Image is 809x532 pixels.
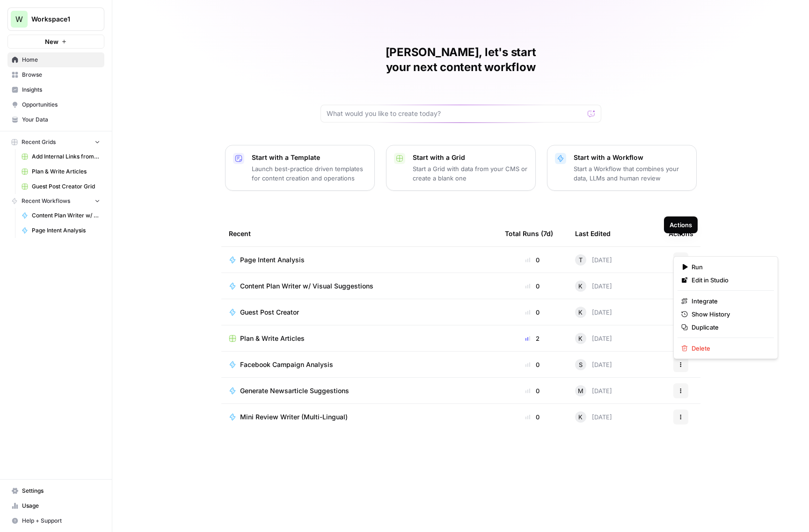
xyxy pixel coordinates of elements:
div: 2 [505,334,560,343]
span: Help + Support [22,517,100,525]
div: Recent [229,221,490,246]
span: Recent Grids [22,138,56,146]
span: Guest Post Creator [240,308,299,317]
p: Start with a Grid [413,153,528,162]
span: Edit in Studio [692,275,766,285]
div: Total Runs (7d) [505,221,553,246]
p: Start a Workflow that combines your data, LLMs and human review [574,164,689,183]
a: Page Intent Analysis [229,255,490,265]
span: Mini Review Writer (Multi-Lingual) [240,412,348,422]
span: Page Intent Analysis [240,255,305,265]
a: Guest Post Creator Grid [17,179,104,194]
div: 0 [505,412,560,422]
a: Your Data [7,112,104,127]
div: 0 [505,281,560,291]
div: Last Edited [575,221,611,246]
span: K [578,412,583,422]
button: Start with a TemplateLaunch best-practice driven templates for content creation and operations [225,145,375,191]
div: 0 [505,386,560,395]
button: Start with a GridStart a Grid with data from your CMS or create a blank one [386,145,536,191]
a: Opportunities [7,97,104,112]
div: [DATE] [575,280,612,292]
span: Generate Newsarticle Suggestions [240,386,349,395]
input: What would you like to create today? [327,109,584,118]
span: K [578,334,583,343]
div: [DATE] [575,333,612,344]
span: S [579,360,583,369]
span: Usage [22,502,100,510]
a: Guest Post Creator [229,308,490,317]
span: W [15,14,23,25]
button: New [7,35,104,49]
a: Mini Review Writer (Multi-Lingual) [229,412,490,422]
span: Home [22,56,100,64]
a: Page Intent Analysis [17,223,104,238]
span: Workspace1 [31,14,88,24]
span: Plan & Write Articles [240,334,305,343]
span: Opportunities [22,101,100,109]
a: Add Internal Links from Knowledge Base [17,149,104,164]
a: Content Plan Writer w/ Visual Suggestions [17,208,104,223]
span: M [578,386,583,395]
span: Content Plan Writer w/ Visual Suggestions [240,281,373,291]
div: 0 [505,308,560,317]
div: [DATE] [575,385,612,396]
a: Browse [7,67,104,82]
div: [DATE] [575,254,612,266]
div: [DATE] [575,359,612,370]
p: Launch best-practice driven templates for content creation and operations [252,164,367,183]
div: [DATE] [575,411,612,423]
span: Insights [22,86,100,94]
span: Browse [22,71,100,79]
a: Content Plan Writer w/ Visual Suggestions [229,281,490,291]
p: Start a Grid with data from your CMS or create a blank one [413,164,528,183]
span: Your Data [22,115,100,124]
span: Content Plan Writer w/ Visual Suggestions [32,211,100,220]
a: Plan & Write Articles [17,164,104,179]
span: New [45,37,58,46]
span: Add Internal Links from Knowledge Base [32,152,100,161]
span: Duplicate [692,323,766,332]
p: Start with a Template [252,153,367,162]
span: Show History [692,309,766,319]
a: Generate Newsarticle Suggestions [229,386,490,395]
a: Settings [7,483,104,498]
p: Start with a Workflow [574,153,689,162]
span: Guest Post Creator Grid [32,182,100,191]
span: T [579,255,583,265]
div: 0 [505,360,560,369]
span: Integrate [692,296,766,306]
span: Delete [692,344,766,353]
span: Facebook Campaign Analysis [240,360,333,369]
a: Home [7,52,104,67]
button: Start with a WorkflowStart a Workflow that combines your data, LLMs and human review [547,145,697,191]
button: Recent Grids [7,135,104,149]
button: Help + Support [7,513,104,528]
h1: [PERSON_NAME], let's start your next content workflow [321,45,601,75]
div: [DATE] [575,307,612,318]
span: K [578,281,583,291]
div: 0 [505,255,560,265]
a: Plan & Write Articles [229,334,490,343]
span: Recent Workflows [22,197,70,205]
button: Workspace: Workspace1 [7,7,104,31]
span: Plan & Write Articles [32,167,100,176]
span: Page Intent Analysis [32,226,100,235]
span: K [578,308,583,317]
a: Facebook Campaign Analysis [229,360,490,369]
span: Run [692,262,766,272]
div: Actions [669,221,693,246]
a: Usage [7,498,104,513]
button: Recent Workflows [7,194,104,208]
span: Settings [22,487,100,495]
a: Insights [7,82,104,97]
